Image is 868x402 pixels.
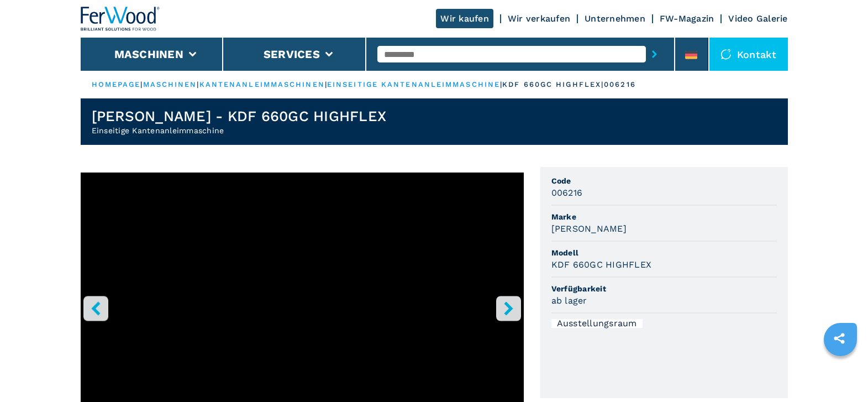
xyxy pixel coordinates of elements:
a: HOMEPAGE [92,80,141,88]
h3: 006216 [551,186,583,199]
img: Kontakt [720,49,732,60]
span: Marke [551,211,777,222]
span: Code [551,175,777,186]
span: | [500,80,502,88]
a: kantenanleimmaschinen [199,80,325,88]
a: Unternehmen [585,13,645,24]
span: Modell [551,247,777,258]
button: Services [264,48,320,61]
span: | [197,80,199,88]
p: kdf 660gc highflex | [502,80,604,90]
span: Verfügbarkeit [551,283,777,294]
h3: ab lager [551,294,587,307]
h1: [PERSON_NAME] - KDF 660GC HIGHFLEX [92,107,387,125]
button: Maschinen [114,48,183,61]
a: maschinen [143,80,197,88]
span: | [325,80,327,88]
a: Video Galerie [728,13,787,24]
span: | [140,80,143,88]
h3: [PERSON_NAME] [551,222,627,235]
p: 006216 [604,80,636,90]
a: einseitige kantenanleimmaschine [327,80,500,88]
a: Wir kaufen [436,9,493,28]
button: right-button [496,296,521,321]
img: Ferwood [81,7,160,31]
h3: KDF 660GC HIGHFLEX [551,258,652,271]
a: sharethis [825,325,853,352]
a: Wir verkaufen [508,13,570,24]
h2: Einseitige Kantenanleimmaschine [92,125,387,136]
a: FW-Magazin [660,13,714,24]
button: left-button [83,296,108,321]
div: Kontakt [709,38,788,71]
div: Ausstellungsraum [551,319,643,328]
button: submit-button [646,41,663,67]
